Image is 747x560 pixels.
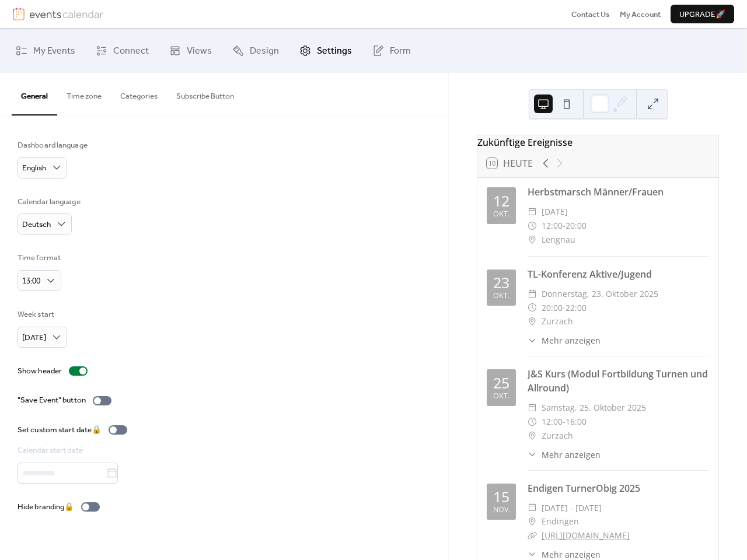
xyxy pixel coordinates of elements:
img: logo [13,8,25,20]
span: Form [390,42,411,60]
span: Deutsch [22,217,51,232]
div: Calendar language [18,196,81,208]
div: Zukünftige Ereignisse [477,135,718,149]
span: English [22,160,46,176]
div: Time format [18,252,61,264]
span: 12:00 [542,219,563,233]
a: Design [224,33,288,68]
div: ​ [528,528,537,542]
button: General [12,73,57,115]
span: Endingen [542,514,579,528]
span: Donnerstag, 23. Oktober 2025 [542,287,658,301]
div: ​ [528,415,537,429]
div: ​ [528,514,537,528]
button: ​Mehr anzeigen [528,449,601,461]
span: [DATE] - [DATE] [542,501,602,515]
span: [DATE] [22,330,46,345]
span: Zurzach [542,314,573,328]
div: Dashboard language [18,139,88,151]
span: 12:00 [542,415,563,429]
span: Connect [113,42,149,60]
span: Samstag, 25. Oktober 2025 [542,401,646,415]
div: ​ [528,429,537,443]
span: 13:00 [22,274,40,289]
button: Categories [111,73,167,114]
span: My Account [620,9,661,20]
span: - [563,219,566,233]
span: Settings [317,42,352,60]
a: Views [160,33,221,68]
button: Time zone [57,73,111,114]
div: ​ [528,501,537,515]
div: ​ [528,314,537,328]
div: 23 [493,275,509,290]
div: 25 [493,376,509,390]
span: 16:00 [566,415,587,429]
span: - [563,415,566,429]
div: ​ [528,449,537,461]
div: ​ [528,219,537,233]
span: Mehr anzeigen [542,334,601,346]
div: ​ [528,287,537,301]
span: My Events [33,42,75,60]
a: Endigen TurnerObig 2025 [528,482,640,495]
a: [URL][DOMAIN_NAME] [542,530,630,541]
a: Form [364,33,420,68]
span: Mehr anzeigen [542,449,601,461]
span: Design [250,42,279,60]
span: - [563,301,566,315]
span: 20:00 [542,301,563,315]
div: TL-Konferenz Aktive/Jugend [528,267,709,281]
div: Week start [18,309,65,320]
a: My Events [7,33,84,68]
div: 12 [493,194,509,208]
button: Upgrade🚀 [671,5,734,23]
div: ​ [528,233,537,247]
a: Settings [291,33,361,68]
span: Upgrade 🚀 [679,9,725,20]
span: Views [187,42,212,60]
div: ​ [528,301,537,315]
div: Okt. [493,292,509,300]
a: My Account [620,8,661,20]
div: ​ [528,205,537,219]
a: Contact Us [571,8,610,20]
div: "Save Event" button [18,394,86,406]
img: logotype [29,8,103,20]
span: [DATE] [542,205,568,219]
button: ​Mehr anzeigen [528,334,601,346]
div: ​ [528,401,537,415]
a: Connect [87,33,158,68]
span: Contact Us [571,9,610,20]
div: 15 [493,489,509,504]
div: Nov. [493,506,510,514]
div: Okt. [493,393,509,400]
button: Subscribe Button [167,73,243,114]
span: 22:00 [566,301,587,315]
div: J&S Kurs (Modul Fortbildung Turnen und Allround) [528,367,709,395]
div: Show header [18,365,62,377]
span: 20:00 [566,219,587,233]
span: Lengnau [542,233,575,247]
div: Herbstmarsch Männer/Frauen [528,185,709,199]
div: ​ [528,334,537,346]
span: Zurzach [542,429,573,443]
div: Okt. [493,211,509,218]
